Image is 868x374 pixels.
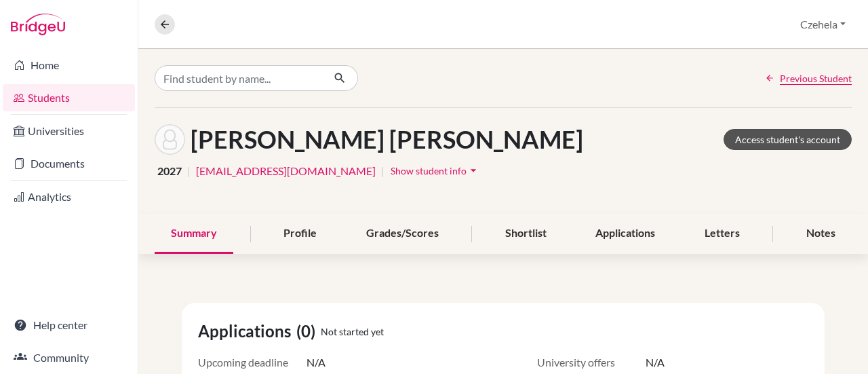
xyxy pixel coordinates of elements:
[155,124,185,155] img: Fiorella Salame Klopfstein's avatar
[391,165,467,176] span: Show student info
[307,354,325,371] span: N/A
[3,52,135,79] a: Home
[157,163,182,179] span: 2027
[321,324,384,339] span: Not started yet
[198,354,307,371] span: Upcoming deadline
[196,163,376,179] a: [EMAIL_ADDRESS][DOMAIN_NAME]
[3,84,135,111] a: Students
[350,214,455,254] div: Grades/Scores
[3,183,135,210] a: Analytics
[390,160,481,181] button: Show student infoarrow_drop_down
[267,214,333,254] div: Profile
[489,214,563,254] div: Shortlist
[467,164,480,177] i: arrow_drop_down
[646,354,665,371] span: N/A
[381,163,384,179] span: |
[3,150,135,177] a: Documents
[765,71,852,86] a: Previous Student
[155,214,233,254] div: Summary
[3,117,135,145] a: Universities
[688,214,756,254] div: Letters
[11,14,65,35] img: Bridge-U
[579,214,671,254] div: Applications
[191,125,583,154] h1: [PERSON_NAME] [PERSON_NAME]
[155,65,323,91] input: Find student by name...
[794,12,852,37] button: Czehela
[790,214,852,254] div: Notes
[724,129,852,150] a: Access student's account
[198,319,296,343] span: Applications
[187,163,191,179] span: |
[3,312,135,339] a: Help center
[3,344,135,371] a: Community
[296,319,321,343] span: (0)
[537,354,646,371] span: University offers
[780,71,852,86] span: Previous Student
